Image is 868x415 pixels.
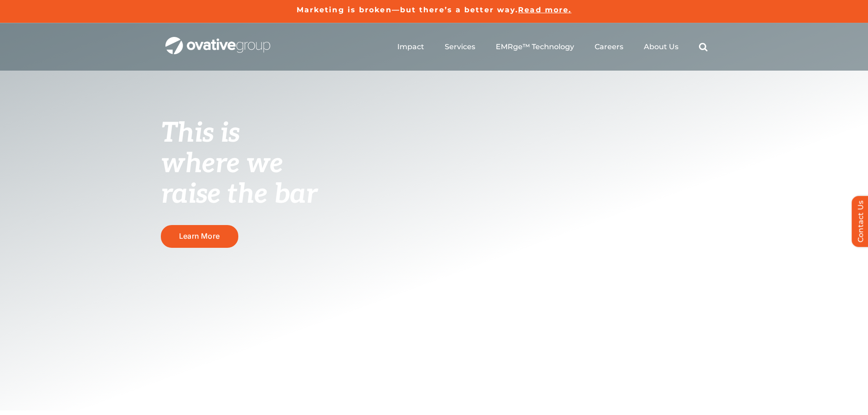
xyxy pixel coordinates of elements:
a: Services [445,42,475,51]
a: Impact [397,42,424,51]
a: About Us [644,42,678,51]
span: where we raise the bar [161,148,317,211]
a: Read more. [518,5,571,14]
span: This is [161,117,240,150]
nav: Menu [397,32,708,61]
a: Learn More [161,225,238,247]
a: Marketing is broken—but there’s a better way. [297,5,519,14]
a: OG_Full_horizontal_WHT [165,36,270,45]
a: Careers [595,42,623,51]
a: EMRge™ Technology [496,42,574,51]
span: Learn More [179,232,220,241]
a: Search [699,42,708,51]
